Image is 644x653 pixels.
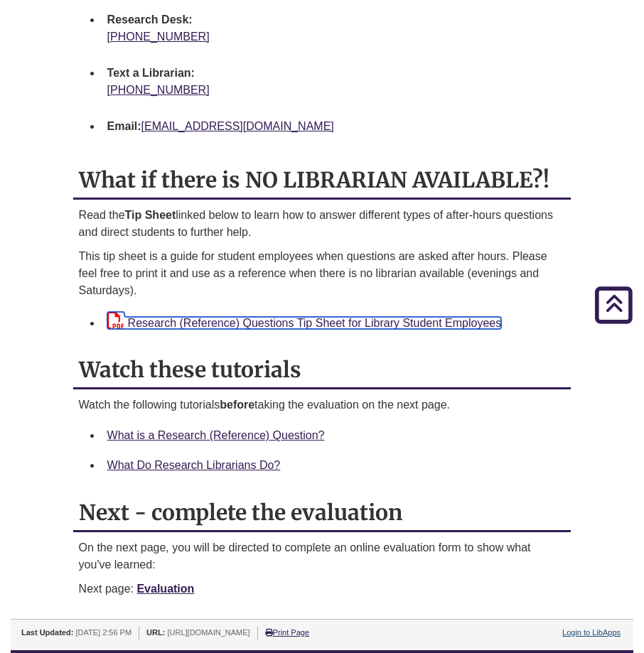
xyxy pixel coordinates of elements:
p: This tip sheet is a guide for student employees when questions are asked after hours. Please feel... [79,248,566,299]
h2: Watch these tutorials [73,352,571,389]
a: What is a Research (Reference) Question? [107,429,325,441]
strong: before [220,399,254,411]
strong: Text a Librarian: [107,67,195,79]
a: Back to Top [587,294,640,313]
a: What Do Research Librarians Do? [107,459,281,471]
a: Evaluation [136,583,194,595]
strong: Research Desk: [107,14,193,26]
p: Watch the following tutorials taking the evaluation on the next page. [79,396,566,414]
a: Print Page [265,628,309,637]
span: [URL][DOMAIN_NAME] [168,628,250,637]
p: On the next page, you will be directed to complete an online evaluation form to show what you've ... [79,539,566,573]
a: [PHONE_NUMBER] [107,84,210,96]
strong: Email: [107,120,141,132]
strong: Tip Sheet [125,209,176,221]
p: Read the linked below to learn how to answer different types of after-hours questions and direct ... [79,207,566,241]
span: URL: [146,628,165,637]
p: Next page: [79,581,566,598]
a: [EMAIL_ADDRESS][DOMAIN_NAME] [141,120,334,132]
span: Last Updated: [21,628,73,637]
span: [DATE] 2:56 PM [75,628,132,637]
a: Login to LibApps [562,628,621,637]
a: [PHONE_NUMBER] [107,31,210,43]
h2: Next - complete the evaluation [73,495,571,532]
i: Print Page [265,629,273,637]
a: Research (Reference) Questions Tip Sheet for Library Student Employees [107,317,502,329]
h2: What if there is NO LIBRARIAN AVAILABLE?! [73,162,571,200]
